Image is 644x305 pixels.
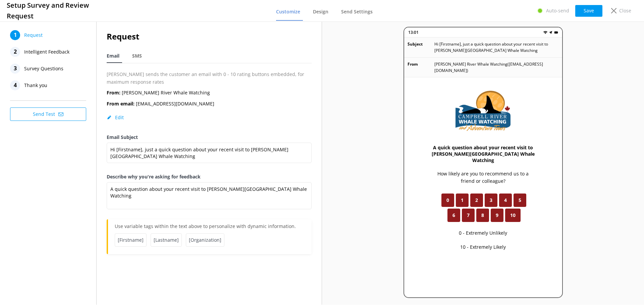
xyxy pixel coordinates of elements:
textarea: Hi [Firstname], just a quick question about your recent visit to [PERSON_NAME][GEOGRAPHIC_DATA] W... [107,143,312,163]
span: [Firstname] [115,233,147,247]
h3: A quick question about your recent visit to [PERSON_NAME][GEOGRAPHIC_DATA] Whale Watching [431,144,535,163]
span: 10 [510,212,516,219]
p: [PERSON_NAME] River Whale Watching ( [EMAIL_ADDRESS][DOMAIN_NAME] ) [434,61,559,74]
span: 8 [481,212,484,219]
p: Use variable tags within the text above to personalize with dynamic information. [115,223,305,233]
span: 3 [490,197,492,204]
span: Request [24,30,43,40]
p: Subject [408,41,434,54]
span: 1 [461,197,464,204]
span: Intelligent Feedback [24,47,69,57]
p: [EMAIL_ADDRESS][DOMAIN_NAME] [107,100,214,107]
div: 3 [10,64,20,74]
h2: Request [107,30,312,43]
img: near-me.png [549,30,553,34]
p: Hi [Firstname], just a quick question about your recent visit to [PERSON_NAME][GEOGRAPHIC_DATA] W... [434,41,559,54]
b: From email: [107,100,135,107]
button: Edit [107,114,124,121]
span: SMS [132,53,142,59]
img: battery.png [554,30,558,34]
span: [Organization] [186,233,224,247]
p: Auto-send [546,7,569,14]
span: Send Settings [341,8,373,15]
span: Design [313,8,328,15]
span: 0 [446,197,449,204]
span: [Lastname] [151,233,182,247]
p: [PERSON_NAME] River Whale Watching [107,89,210,96]
span: 9 [496,212,498,219]
button: Send Test [10,107,86,121]
span: 2 [475,197,478,204]
p: From [408,61,434,74]
p: How likely are you to recommend us to a friend or colleague? [431,170,535,185]
div: 2 [10,47,20,57]
p: 0 - Extremely Unlikely [459,229,507,237]
b: From: [107,89,120,96]
p: Close [619,7,631,14]
img: 654-1741904015.png [455,91,511,131]
img: wifi.png [543,30,547,34]
span: 4 [504,197,507,204]
span: 5 [519,197,521,204]
div: 1 [10,30,20,40]
label: Email Subject [107,134,312,141]
button: Save [575,5,602,17]
span: Email [107,53,119,59]
p: 10 - Extremely Likely [460,243,506,251]
p: [PERSON_NAME] sends the customer an email with 0 - 10 rating buttons embedded, for maximum respon... [107,71,312,86]
span: 7 [467,212,470,219]
p: 13:01 [408,29,419,35]
span: Customize [276,8,300,15]
span: Survey Questions [24,64,63,74]
div: 4 [10,80,20,90]
textarea: A quick question about your recent visit to [PERSON_NAME][GEOGRAPHIC_DATA] Whale Watching [107,182,312,209]
span: 6 [452,212,455,219]
label: Describe why you're asking for feedback [107,173,312,180]
span: Thank you [24,80,47,90]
